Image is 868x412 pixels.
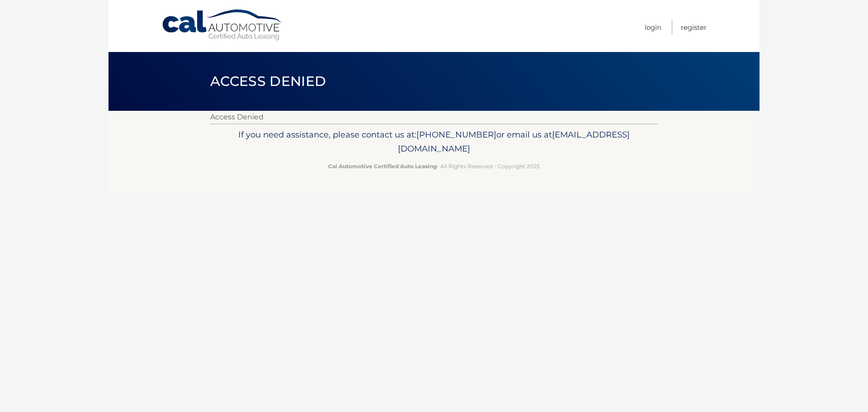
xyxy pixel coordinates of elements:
span: [PHONE_NUMBER] [416,129,496,140]
a: Register [681,20,707,35]
p: Access Denied [210,111,658,123]
a: Login [645,20,661,35]
p: - All Rights Reserved - Copyright 2025 [216,161,652,171]
span: Access Denied [210,73,326,90]
strong: Cal Automotive Certified Auto Leasing [328,163,437,170]
p: If you need assistance, please contact us at: or email us at [216,128,652,156]
a: Cal Automotive [161,9,283,41]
